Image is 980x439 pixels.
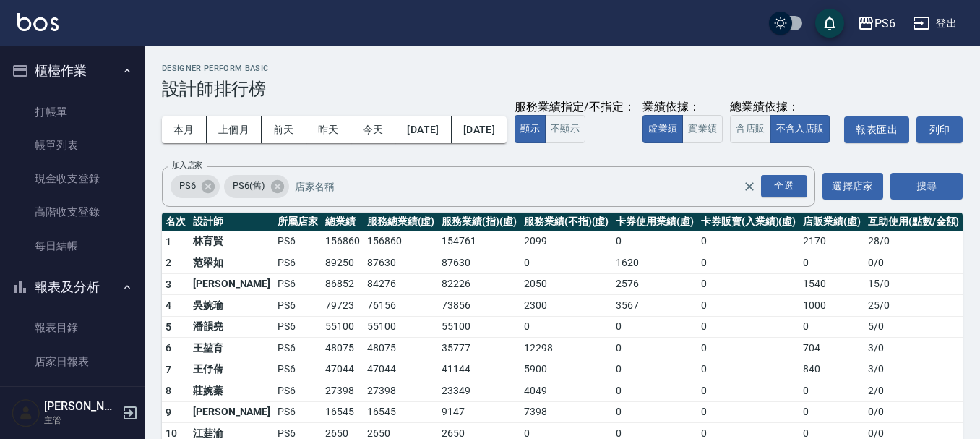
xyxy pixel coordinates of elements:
[799,231,864,252] td: 2170
[274,401,322,423] td: PS6
[166,278,171,290] span: 3
[864,316,963,338] td: 5 / 0
[162,64,963,73] h2: Designer Perform Basic
[844,116,909,143] button: 報表匯出
[612,295,697,317] td: 3567
[520,273,612,295] td: 2050
[799,295,864,317] td: 1000
[364,359,439,380] td: 47044
[907,10,963,37] button: 登出
[364,338,439,359] td: 48075
[697,231,799,252] td: 0
[6,229,139,263] a: 每日結帳
[761,175,807,197] div: 全選
[171,179,205,193] span: PS6
[697,380,799,402] td: 0
[612,316,697,338] td: 0
[864,273,963,295] td: 15 / 0
[172,160,202,171] label: 加入店家
[224,179,274,193] span: PS6(舊)
[697,316,799,338] td: 0
[438,273,520,295] td: 82226
[274,380,322,402] td: PS6
[166,427,178,439] span: 10
[520,380,612,402] td: 4049
[520,213,612,231] th: 服務業績(不指)(虛)
[916,116,963,143] button: 列印
[515,115,546,143] button: 顯示
[322,338,364,359] td: 48075
[274,338,322,359] td: PS6
[189,338,274,359] td: 王堃育
[274,252,322,274] td: PS6
[322,273,364,295] td: 86852
[189,295,274,317] td: 吳婉瑜
[166,406,171,418] span: 9
[322,380,364,402] td: 27398
[438,401,520,423] td: 9147
[799,213,864,231] th: 店販業績(虛)
[890,173,963,200] button: 搜尋
[274,316,322,338] td: PS6
[682,115,723,143] button: 實業績
[364,380,439,402] td: 27398
[520,295,612,317] td: 2300
[730,115,770,143] button: 含店販
[864,295,963,317] td: 25 / 0
[351,116,396,143] button: 今天
[322,231,364,252] td: 156860
[166,321,171,333] span: 5
[612,273,697,295] td: 2576
[189,231,274,252] td: 林育賢
[612,252,697,274] td: 1620
[851,9,901,38] button: PS6
[864,359,963,380] td: 3 / 0
[520,401,612,423] td: 7398
[730,100,837,115] div: 總業績依據：
[799,252,864,274] td: 0
[545,115,585,143] button: 不顯示
[642,100,723,115] div: 業績依據：
[166,385,171,396] span: 8
[6,378,139,412] a: 互助日報表
[697,401,799,423] td: 0
[438,359,520,380] td: 41144
[520,231,612,252] td: 2099
[162,213,189,231] th: 名次
[189,359,274,380] td: 王伃蒨
[224,175,289,198] div: PS6(舊)
[612,359,697,380] td: 0
[44,414,118,427] p: 主管
[697,359,799,380] td: 0
[612,213,697,231] th: 卡券使用業績(虛)
[697,213,799,231] th: 卡券販賣(入業績)(虛)
[162,116,207,143] button: 本月
[322,295,364,317] td: 79723
[758,172,810,200] button: Open
[189,316,274,338] td: 潘韻堯
[322,316,364,338] td: 55100
[6,95,139,129] a: 打帳單
[17,13,59,31] img: Logo
[189,380,274,402] td: 莊婉蓁
[799,316,864,338] td: 0
[166,257,171,268] span: 2
[520,252,612,274] td: 0
[864,380,963,402] td: 2 / 0
[6,345,139,378] a: 店家日報表
[438,380,520,402] td: 23349
[274,273,322,295] td: PS6
[6,162,139,195] a: 現金收支登錄
[364,252,439,274] td: 87630
[274,231,322,252] td: PS6
[166,299,171,311] span: 4
[612,380,697,402] td: 0
[189,401,274,423] td: [PERSON_NAME]
[166,364,171,375] span: 7
[822,173,883,200] button: 選擇店家
[438,338,520,359] td: 35777
[322,213,364,231] th: 總業績
[438,213,520,231] th: 服務業績(指)(虛)
[274,295,322,317] td: PS6
[799,380,864,402] td: 0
